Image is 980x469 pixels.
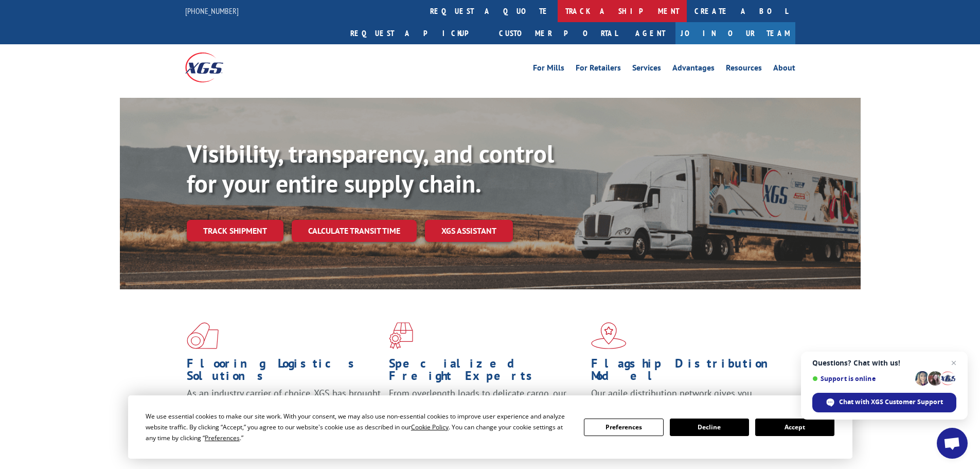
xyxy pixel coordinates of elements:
a: [PHONE_NUMBER] [185,6,239,16]
div: Cookie Consent Prompt [128,395,852,459]
a: Agent [625,22,675,44]
span: Chat with XGS Customer Support [839,397,943,407]
a: Calculate transit time [292,220,417,242]
b: Visibility, transparency, and control for your entire supply chain. [187,137,554,199]
img: xgs-icon-total-supply-chain-intelligence-red [187,322,219,349]
h1: Specialized Freight Experts [389,357,583,387]
img: xgs-icon-flagship-distribution-model-red [591,322,627,349]
a: For Mills [533,64,564,75]
a: Services [632,64,661,75]
a: For Retailers [576,64,621,75]
span: As an industry carrier of choice, XGS has brought innovation and dedication to flooring logistics... [187,387,381,424]
div: Chat with XGS Customer Support [812,393,956,412]
span: Cookie Policy [411,423,449,431]
a: Request a pickup [343,22,491,44]
a: Customer Portal [491,22,625,44]
span: Close chat [948,357,960,369]
div: Open chat [937,428,968,459]
a: Advantages [672,64,715,75]
span: Our agile distribution network gives you nationwide inventory management on demand. [591,387,780,411]
button: Decline [670,419,749,436]
img: xgs-icon-focused-on-flooring-red [389,322,413,349]
a: Resources [726,64,762,75]
span: Questions? Chat with us! [812,359,956,367]
span: Support is online [812,375,912,383]
h1: Flagship Distribution Model [591,357,786,387]
a: XGS ASSISTANT [425,220,513,242]
span: Preferences [205,433,240,442]
div: We use essential cookies to make our site work. With your consent, we may also use non-essential ... [146,411,572,443]
p: From overlength loads to delicate cargo, our experienced staff knows the best way to move your fr... [389,387,583,433]
a: Track shipment [187,220,283,241]
button: Accept [755,419,834,436]
h1: Flooring Logistics Solutions [187,357,381,387]
a: About [773,64,795,75]
button: Preferences [584,419,663,436]
a: Join Our Team [675,22,795,44]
